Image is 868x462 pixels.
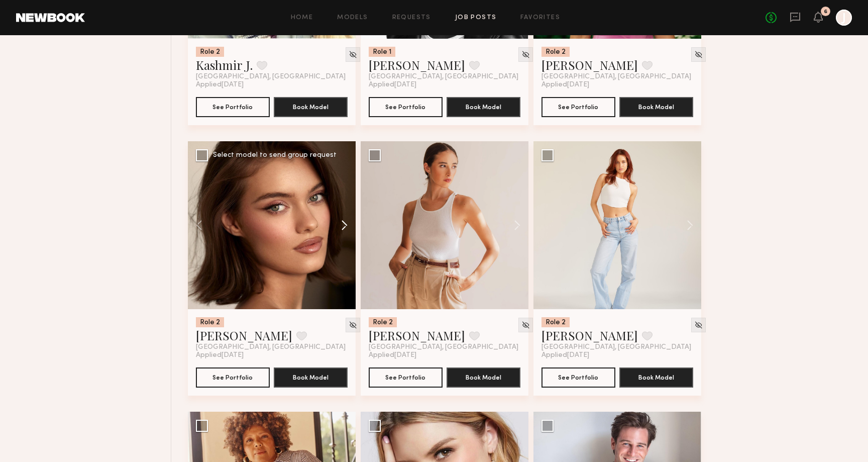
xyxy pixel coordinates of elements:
div: Applied [DATE] [369,351,520,359]
div: Applied [DATE] [541,81,693,89]
button: See Portfolio [196,97,270,117]
a: [PERSON_NAME] [196,327,292,343]
img: Unhide Model [349,50,357,59]
button: Book Model [447,97,520,117]
button: Book Model [619,97,693,117]
a: [PERSON_NAME] [369,57,465,73]
div: Role 2 [196,317,224,327]
div: Role 1 [369,47,395,57]
span: [GEOGRAPHIC_DATA], [GEOGRAPHIC_DATA] [196,343,346,351]
div: Applied [DATE] [196,351,348,359]
a: Favorites [520,15,560,21]
div: 6 [824,9,827,15]
span: [GEOGRAPHIC_DATA], [GEOGRAPHIC_DATA] [369,73,518,81]
button: See Portfolio [369,97,443,117]
button: See Portfolio [541,97,615,117]
img: Unhide Model [694,50,703,59]
button: See Portfolio [196,367,270,388]
a: [PERSON_NAME] [541,57,638,73]
a: Home [291,15,313,21]
button: See Portfolio [369,367,443,388]
div: Role 2 [369,317,397,327]
a: Book Model [447,102,520,111]
a: Book Model [274,373,348,381]
a: [PERSON_NAME] [369,327,465,343]
div: Applied [DATE] [369,81,520,89]
div: Role 2 [541,317,570,327]
button: Book Model [619,367,693,388]
a: [PERSON_NAME] [541,327,638,343]
div: Select model to send group request [213,152,337,159]
div: Role 2 [541,47,570,57]
img: Unhide Model [694,321,703,329]
a: Models [337,15,368,21]
span: [GEOGRAPHIC_DATA], [GEOGRAPHIC_DATA] [196,73,346,81]
span: [GEOGRAPHIC_DATA], [GEOGRAPHIC_DATA] [369,343,518,351]
div: Applied [DATE] [196,81,348,89]
div: Applied [DATE] [541,351,693,359]
a: Requests [392,15,431,21]
button: See Portfolio [541,367,615,388]
a: J [836,10,852,26]
a: Kashmir J. [196,57,253,73]
button: Book Model [274,97,348,117]
span: [GEOGRAPHIC_DATA], [GEOGRAPHIC_DATA] [541,343,691,351]
img: Unhide Model [521,50,530,59]
a: Book Model [619,102,693,111]
button: Book Model [274,367,348,388]
div: Role 2 [196,47,224,57]
a: Book Model [447,373,520,381]
a: Book Model [619,373,693,381]
a: Book Model [274,102,348,111]
span: [GEOGRAPHIC_DATA], [GEOGRAPHIC_DATA] [541,73,691,81]
img: Unhide Model [349,321,357,329]
a: Job Posts [455,15,497,21]
img: Unhide Model [521,321,530,329]
button: Book Model [447,367,520,388]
